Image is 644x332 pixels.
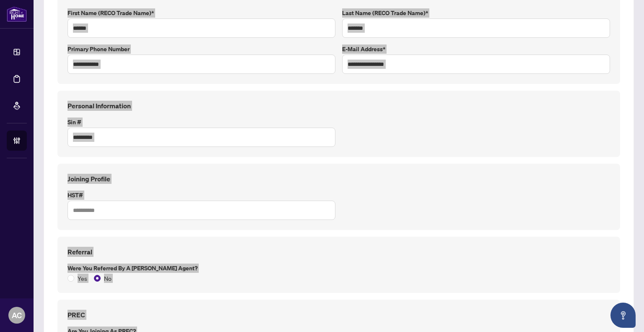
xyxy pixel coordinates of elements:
img: logo [7,6,27,22]
label: HST# [68,191,335,200]
label: Primary Phone Number [68,44,335,54]
label: First Name (RECO Trade Name) [68,8,335,18]
button: Open asap [610,303,636,328]
span: AC [12,309,22,321]
h4: Personal Information [68,101,610,111]
h4: Joining Profile [68,174,610,184]
label: Last Name (RECO Trade Name) [342,8,610,18]
h4: Referral [68,247,610,257]
span: Yes [74,274,91,283]
label: Were you referred by a [PERSON_NAME] Agent? [68,264,610,273]
label: E-mail Address [342,44,610,54]
h4: PREC [68,310,610,320]
span: No [101,274,115,283]
label: Sin # [68,118,335,127]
